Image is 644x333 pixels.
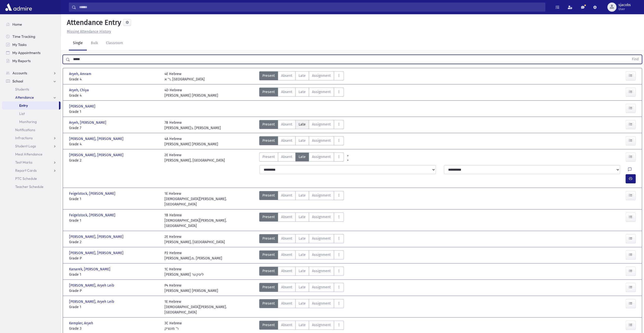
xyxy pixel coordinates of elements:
span: My Appointments [12,50,40,55]
a: Monitoring [2,118,60,126]
span: Meal Attendance [15,152,43,156]
span: Grade P [69,288,159,293]
span: Present [262,252,275,257]
span: Late [299,214,306,220]
span: Kanarek, [PERSON_NAME] [69,267,111,272]
div: AttTypes [259,299,344,315]
a: My Appointments [2,49,60,57]
a: Infractions [2,134,60,142]
span: Absent [281,154,292,160]
a: Bulk [87,36,102,50]
div: P4 Hebrew [PERSON_NAME] [PERSON_NAME] [164,283,218,293]
span: Assignment [312,285,331,290]
span: Aryeh, Chiya [69,87,90,93]
span: Feigelstock, [PERSON_NAME] [69,191,116,196]
div: AttTypes [259,71,344,82]
span: Present [262,322,275,328]
span: Late [299,193,306,198]
a: Single [69,36,87,50]
span: Absent [281,214,292,220]
span: Present [262,154,275,160]
span: Present [262,138,275,143]
div: 2E Hebrew [PERSON_NAME], [GEOGRAPHIC_DATA] [164,152,225,163]
span: Assignment [312,322,331,328]
span: Monitoring [19,119,37,124]
span: Assignment [312,252,331,257]
a: Attendance [2,93,60,101]
div: 1E Hebrew [DEMOGRAPHIC_DATA][PERSON_NAME]. [GEOGRAPHIC_DATA] [164,191,255,207]
span: Accounts [12,71,27,75]
span: Assignment [312,214,331,220]
span: Absent [281,138,292,143]
span: Grade 4 [69,142,159,147]
span: Aryeh, Amram [69,71,92,77]
span: Absent [281,236,292,241]
span: Grade 1 [69,272,159,277]
span: Grade 4 [69,93,159,98]
div: AttTypes [259,250,344,261]
div: AttTypes [259,213,344,229]
div: AttTypes [259,152,344,163]
span: Present [262,73,275,78]
span: Attendance [15,95,34,100]
span: Absent [281,252,292,257]
span: Assignment [312,154,331,160]
a: Entry [2,101,59,110]
span: Grade 3 [69,326,159,331]
span: [PERSON_NAME] [69,104,96,109]
span: Grade 7 [69,125,159,131]
div: 1B Hebrew [DEMOGRAPHIC_DATA][PERSON_NAME]. [GEOGRAPHIC_DATA] [164,213,255,229]
a: School [2,77,60,85]
a: List [2,110,60,118]
span: Grade P [69,256,159,261]
span: Present [262,89,275,95]
div: 4A Hebrew [PERSON_NAME] [PERSON_NAME] [164,136,218,147]
span: Assignment [312,193,331,198]
span: Assignment [312,138,331,143]
span: Late [299,122,306,127]
span: [PERSON_NAME], [PERSON_NAME] [69,152,124,158]
span: [PERSON_NAME], Aryeh Leib [69,283,115,288]
div: AttTypes [259,234,344,245]
button: Find [629,55,642,64]
span: Late [299,252,306,257]
a: Student Logs [2,142,60,150]
span: Absent [281,89,292,95]
div: AttTypes [259,267,344,277]
span: Grade 1 [69,304,159,310]
span: Late [299,236,306,241]
div: AttTypes [259,283,344,293]
span: Late [299,322,306,328]
span: Student Logs [15,144,36,148]
a: Classroom [102,36,127,50]
a: PTC Schedule [2,174,60,183]
a: Home [2,20,60,28]
span: Assignment [312,268,331,274]
span: Grade 2 [69,239,159,245]
span: Assignment [312,236,331,241]
input: Search [76,3,545,12]
span: [PERSON_NAME], Aryeh Leib [69,299,115,304]
span: [PERSON_NAME], [PERSON_NAME] [69,250,124,256]
span: My Tasks [12,42,27,47]
span: Grade 1 [69,109,159,114]
div: AttTypes [259,136,344,147]
img: AdmirePro [4,2,33,12]
span: Grade 2 [69,158,159,163]
span: Late [299,89,306,95]
span: Late [299,138,306,143]
span: Feigelstock, [PERSON_NAME] [69,213,116,218]
a: Meal Attendance [2,150,60,158]
span: sjacobs [618,3,631,7]
span: Late [299,268,306,274]
span: User [618,7,631,11]
span: Time Tracking [12,34,35,39]
span: Present [262,122,275,127]
div: AttTypes [259,321,344,331]
span: Assignment [312,73,331,78]
div: 4D Hebrew [PERSON_NAME] [PERSON_NAME] [164,87,218,98]
span: Infractions [15,136,33,140]
span: Kempler, Aryeh [69,321,94,326]
span: Late [299,285,306,290]
span: Absent [281,122,292,127]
